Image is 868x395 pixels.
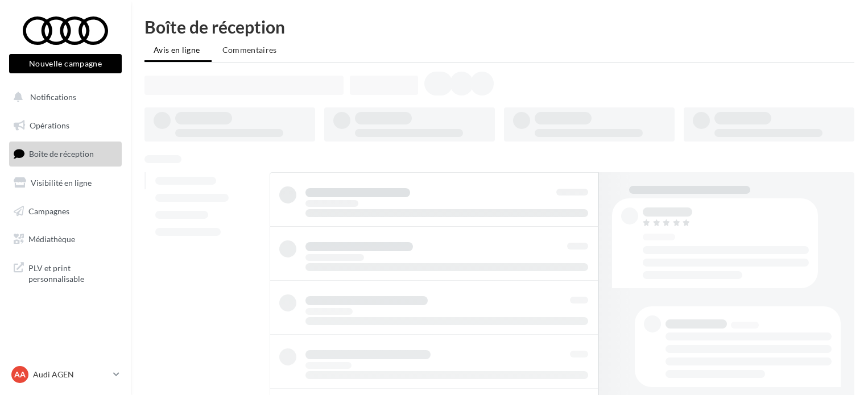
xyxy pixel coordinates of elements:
[28,260,117,285] span: PLV et print personnalisable
[7,227,124,251] a: Médiathèque
[9,54,122,73] button: Nouvelle campagne
[7,199,124,223] a: Campagnes
[28,234,75,244] span: Médiathèque
[30,92,76,102] span: Notifications
[7,85,119,109] button: Notifications
[7,142,124,166] a: Boîte de réception
[7,256,124,289] a: PLV et print personnalisable
[7,114,124,138] a: Opérations
[33,369,109,380] p: Audi AGEN
[30,120,69,130] span: Opérations
[7,171,124,195] a: Visibilité en ligne
[144,18,854,35] div: Boîte de réception
[14,369,26,380] span: AA
[29,149,94,159] span: Boîte de réception
[28,206,69,215] span: Campagnes
[9,364,122,385] a: AA Audi AGEN
[31,178,92,188] span: Visibilité en ligne
[222,45,277,55] span: Commentaires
